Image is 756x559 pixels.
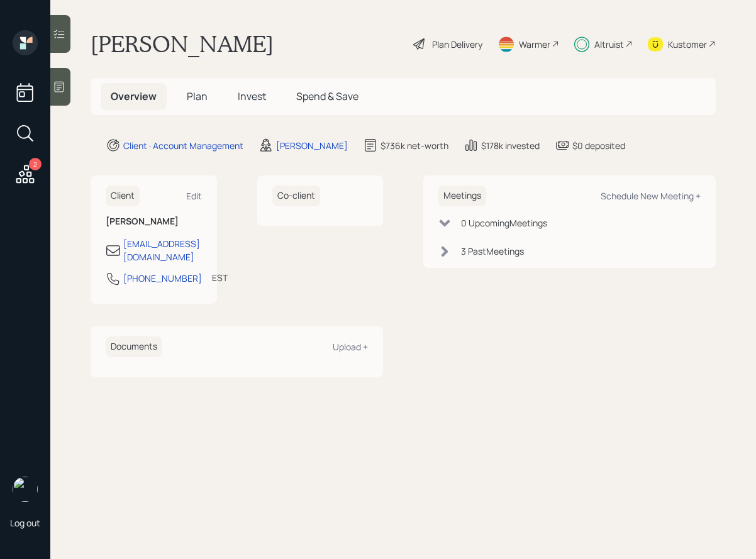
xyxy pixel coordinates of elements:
div: Upload + [333,341,368,353]
div: Edit [186,190,202,202]
div: Kustomer [668,38,707,51]
span: Invest [238,89,266,103]
div: $178k invested [481,139,540,152]
div: EST [212,271,228,284]
h6: Documents [106,336,162,357]
div: Altruist [594,38,624,51]
div: 2 [29,158,42,170]
h1: [PERSON_NAME] [91,30,274,58]
span: Spend & Save [296,89,359,103]
span: Plan [187,89,208,103]
img: sami-boghos-headshot.png [13,477,38,502]
div: Schedule New Meeting + [601,190,701,202]
div: Log out [10,517,40,529]
h6: Meetings [438,185,486,206]
div: $736k net-worth [381,139,448,152]
div: [PERSON_NAME] [276,139,348,152]
h6: [PERSON_NAME] [106,216,202,227]
h6: Co-client [272,185,320,206]
div: Warmer [519,38,550,51]
div: $0 deposited [572,139,625,152]
span: Overview [111,89,157,103]
div: Plan Delivery [432,38,482,51]
h6: Client [106,185,140,206]
div: [PHONE_NUMBER] [123,272,202,285]
div: [EMAIL_ADDRESS][DOMAIN_NAME] [123,237,202,263]
div: 3 Past Meeting s [461,245,524,258]
div: Client · Account Management [123,139,243,152]
div: 0 Upcoming Meeting s [461,216,547,230]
